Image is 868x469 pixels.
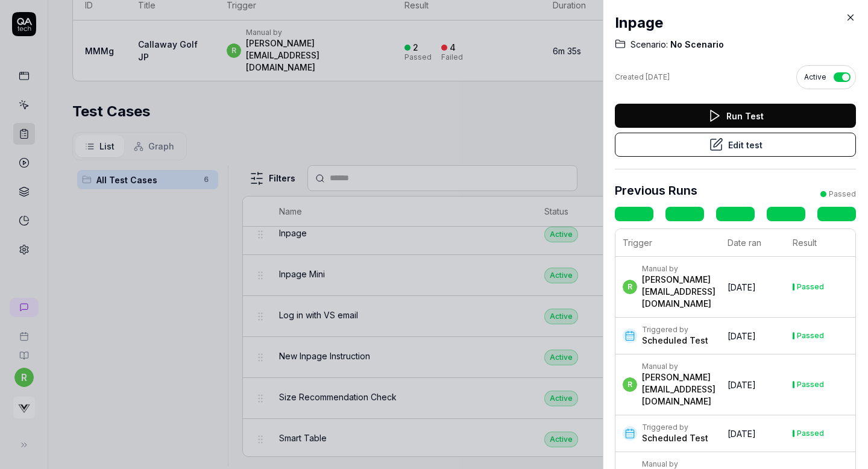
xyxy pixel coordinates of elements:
[642,423,708,432] div: Triggered by
[615,12,856,34] h2: Inpage
[642,432,708,444] div: Scheduled Test
[623,377,637,392] span: r
[642,335,708,347] div: Scheduled Test
[642,325,708,335] div: Triggered by
[797,381,824,388] div: Passed
[728,380,756,390] time: [DATE]
[720,229,785,257] th: Date ran
[668,39,724,51] span: No Scenario
[797,283,824,291] div: Passed
[623,280,637,294] span: r
[642,371,715,408] div: [PERSON_NAME][EMAIL_ADDRESS][DOMAIN_NAME]
[615,104,856,128] button: Run Test
[728,282,756,292] time: [DATE]
[615,133,856,157] button: Edit test
[615,72,670,83] div: Created
[642,274,715,310] div: [PERSON_NAME][EMAIL_ADDRESS][DOMAIN_NAME]
[829,189,856,200] div: Passed
[642,264,715,274] div: Manual by
[646,72,670,81] time: [DATE]
[642,362,715,371] div: Manual by
[615,229,720,257] th: Trigger
[804,72,826,83] span: Active
[797,430,824,437] div: Passed
[728,331,756,341] time: [DATE]
[642,459,715,469] div: Manual by
[728,429,756,439] time: [DATE]
[797,332,824,339] div: Passed
[785,229,855,257] th: Result
[631,39,668,51] span: Scenario:
[615,181,697,200] h3: Previous Runs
